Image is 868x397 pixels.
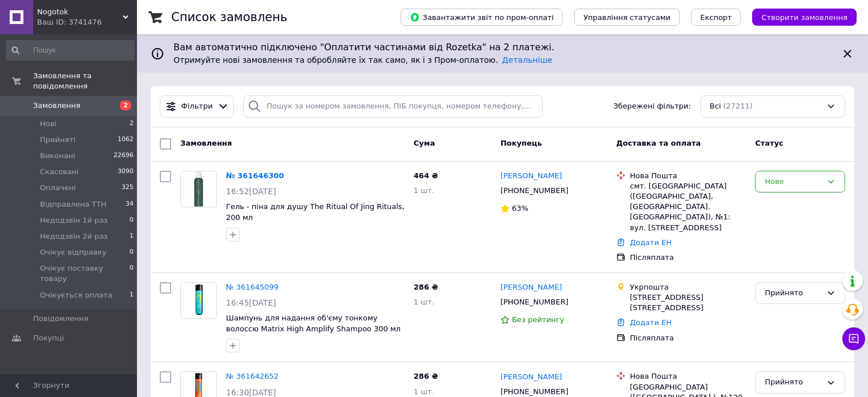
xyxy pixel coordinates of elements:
[180,139,232,147] span: Замовлення
[37,17,137,27] div: Ваш ID: 3741476
[40,183,76,193] span: Оплачені
[40,231,108,242] span: Недодзвін 2й раз
[130,290,134,300] span: 1
[40,247,107,258] span: Очікує відправку
[741,13,857,21] a: Створити замовлення
[120,101,131,110] span: 2
[723,102,753,110] span: (27211)
[410,12,554,22] span: Завантажити звіт по пром-оплаті
[171,10,287,24] h1: Список замовлень
[33,333,64,343] span: Покупці
[630,252,746,263] div: Післяплата
[500,139,542,147] span: Покупець
[500,298,568,306] span: [PHONE_NUMBER]
[630,181,746,233] div: смт. [GEOGRAPHIC_DATA] ([GEOGRAPHIC_DATA], [GEOGRAPHIC_DATA]. [GEOGRAPHIC_DATA]), №1: вул. [STREE...
[630,333,746,343] div: Післяплата
[414,171,438,180] span: 464 ₴
[512,315,564,324] span: Без рейтингу
[401,9,563,26] button: Завантажити звіт по пром-оплаті
[583,13,671,22] span: Управління статусами
[414,186,434,195] span: 1 шт.
[842,327,865,350] button: Чат з покупцем
[243,95,543,118] input: Пошук за номером замовлення, ПІБ покупця, номером телефону, Email, номером накладної
[574,9,680,26] button: Управління статусами
[765,176,822,188] div: Нове
[130,231,134,242] span: 1
[691,9,741,26] button: Експорт
[40,151,75,161] span: Виконані
[502,55,552,65] a: Детальніше
[630,238,672,247] a: Додати ЕН
[616,139,701,147] span: Доставка та оплата
[500,171,562,182] a: [PERSON_NAME]
[414,298,434,306] span: 1 шт.
[130,247,134,258] span: 0
[226,283,278,291] a: № 361645099
[755,139,784,147] span: Статус
[414,372,438,380] span: 286 ₴
[512,204,528,212] span: 63%
[226,202,405,222] a: Гель - піна для душу The Ritual Of Jing Rituals, 200 мл
[630,371,746,382] div: Нова Пошта
[226,171,284,180] a: № 361646300
[6,40,135,61] input: Пошук
[173,55,552,65] span: Отримуйте нові замовлення та обробляйте їх так само, як і з Пром-оплатою.
[114,151,134,161] span: 22696
[181,101,213,112] span: Фільтри
[130,215,134,226] span: 0
[33,71,137,91] span: Замовлення та повідомлення
[40,167,79,177] span: Скасовані
[40,135,75,145] span: Прийняті
[761,13,847,22] span: Створити замовлення
[126,199,134,210] span: 34
[613,101,691,112] span: Збережені фільтри:
[130,263,134,284] span: 0
[414,139,435,147] span: Cума
[40,290,112,300] span: Очікується оплата
[226,388,276,397] span: 16:30[DATE]
[173,41,831,54] span: Вам автоматично підключено "Оплатити частинами від Rozetka" на 2 платежі.
[710,101,721,112] span: Всі
[414,387,434,396] span: 1 шт.
[40,119,56,129] span: Нові
[752,9,857,26] button: Створити замовлення
[130,119,134,129] span: 2
[414,283,438,291] span: 286 ₴
[180,282,217,319] a: Фото товару
[181,171,216,207] img: Фото товару
[226,298,276,307] span: 16:45[DATE]
[40,199,106,210] span: Відправлена ТТН
[33,314,88,324] span: Повідомлення
[630,282,746,292] div: Укрпошта
[630,171,746,181] div: Нова Пошта
[118,167,134,177] span: 3090
[630,292,746,313] div: [STREET_ADDRESS] [STREET_ADDRESS]
[226,372,278,380] a: № 361642652
[226,314,401,333] a: Шампунь для надання об'єму тонкому волоссю Matrix High Amplify Shampoo 300 мл
[122,183,134,193] span: 325
[500,186,568,195] span: [PHONE_NUMBER]
[765,287,822,299] div: Прийнято
[765,376,822,388] div: Прийнято
[33,101,80,111] span: Замовлення
[180,171,217,207] a: Фото товару
[226,187,276,196] span: 16:52[DATE]
[37,7,123,17] span: Nogotok
[630,318,672,327] a: Додати ЕН
[181,283,216,318] img: Фото товару
[500,387,568,396] span: [PHONE_NUMBER]
[500,282,562,293] a: [PERSON_NAME]
[40,263,130,284] span: Очікує поставку товару
[118,135,134,145] span: 1062
[40,215,108,226] span: Недодзвін 1й раз
[500,372,562,383] a: [PERSON_NAME]
[700,13,732,22] span: Експорт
